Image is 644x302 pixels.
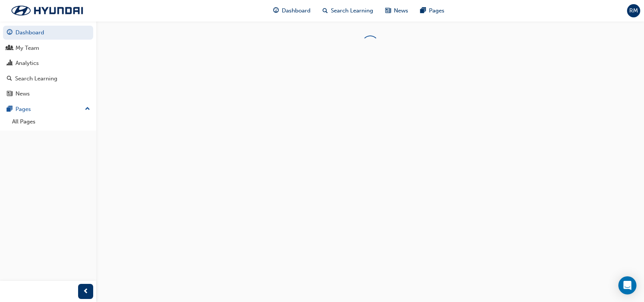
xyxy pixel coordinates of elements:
[7,60,12,67] span: chart-icon
[15,44,39,52] div: My Team
[385,6,391,15] span: news-icon
[3,56,93,70] a: Analytics
[4,3,91,18] img: Trak
[331,6,373,15] span: Search Learning
[15,89,30,98] div: News
[7,91,12,97] span: news-icon
[282,6,310,15] span: Dashboard
[317,3,379,18] a: search-iconSearch Learning
[273,6,279,15] span: guage-icon
[429,6,444,15] span: Pages
[3,41,93,55] a: My Team
[3,102,93,116] button: Pages
[3,24,93,102] button: DashboardMy TeamAnalyticsSearch LearningNews
[3,72,93,86] a: Search Learning
[15,59,39,68] div: Analytics
[15,74,57,83] div: Search Learning
[9,116,93,128] a: All Pages
[379,3,414,18] a: news-iconNews
[3,87,93,101] a: News
[7,45,12,52] span: people-icon
[394,6,408,15] span: News
[7,29,12,36] span: guage-icon
[7,106,12,113] span: pages-icon
[627,4,640,17] button: RM
[15,105,31,114] div: Pages
[414,3,450,18] a: pages-iconPages
[85,104,90,114] span: up-icon
[420,6,426,15] span: pages-icon
[7,75,12,82] span: search-icon
[83,287,89,296] span: prev-icon
[629,6,638,15] span: RM
[618,276,636,294] div: Open Intercom Messenger
[267,3,317,18] a: guage-iconDashboard
[323,6,328,15] span: search-icon
[3,26,93,40] a: Dashboard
